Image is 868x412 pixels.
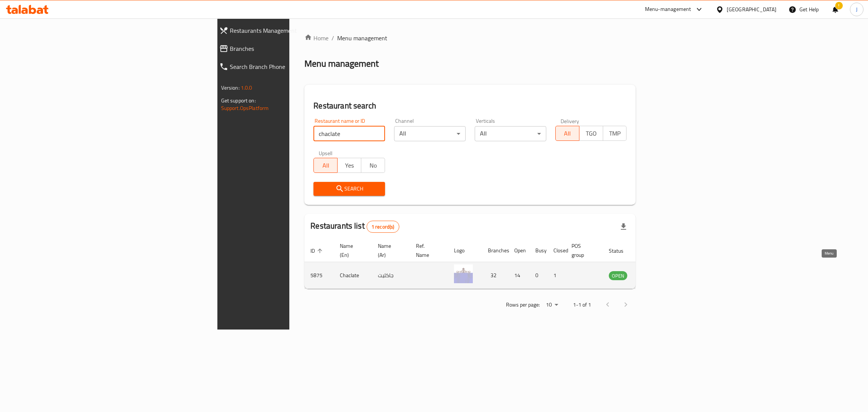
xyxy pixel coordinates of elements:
[317,160,335,171] span: All
[313,158,338,173] button: All
[614,218,633,236] div: Export file
[645,5,691,14] div: Menu-management
[337,34,387,43] span: Menu management
[221,83,240,93] span: Version:
[367,221,399,233] div: Total records count
[482,262,508,289] td: 32
[304,239,668,289] table: enhanced table
[606,128,624,139] span: TMP
[555,126,579,141] button: All
[319,184,379,194] span: Search
[340,241,363,259] span: Name (En)
[230,44,356,53] span: Branches
[313,100,627,111] h2: Restaurant search
[313,126,385,141] input: Search for restaurant name or ID..
[559,128,576,139] span: All
[304,34,636,43] nav: breadcrumb
[230,26,356,35] span: Restaurants Management
[547,262,565,289] td: 1
[313,182,385,196] button: Search
[508,262,529,289] td: 14
[454,264,473,283] img: Chaclate
[475,126,546,141] div: All
[508,239,529,262] th: Open
[579,126,603,141] button: TGO
[561,118,579,124] label: Delivery
[337,158,361,173] button: Yes
[367,223,399,230] span: 1 record(s)
[221,96,256,105] span: Get support on:
[341,160,358,171] span: Yes
[213,40,362,58] a: Branches
[529,239,547,262] th: Busy
[727,5,776,14] div: [GEOGRAPHIC_DATA]
[310,246,325,255] span: ID
[221,103,269,113] a: Support.OpsPlatform
[856,5,857,14] span: J
[213,58,362,76] a: Search Branch Phone
[603,126,627,141] button: TMP
[609,272,627,280] span: OPEN
[529,262,547,289] td: 0
[573,300,591,310] p: 1-1 of 1
[506,300,540,310] p: Rows per page:
[582,128,600,139] span: TGO
[213,21,362,40] a: Restaurants Management
[416,241,439,259] span: Ref. Name
[361,158,385,173] button: No
[364,160,382,171] span: No
[547,239,565,262] th: Closed
[572,241,594,259] span: POS group
[394,126,466,141] div: All
[319,150,333,156] label: Upsell
[448,239,482,262] th: Logo
[543,299,561,311] div: Rows per page:
[372,262,410,289] td: جاكليت
[378,241,401,259] span: Name (Ar)
[241,83,252,93] span: 1.0.0
[310,220,399,233] h2: Restaurants list
[609,246,633,255] span: Status
[482,239,508,262] th: Branches
[230,62,356,71] span: Search Branch Phone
